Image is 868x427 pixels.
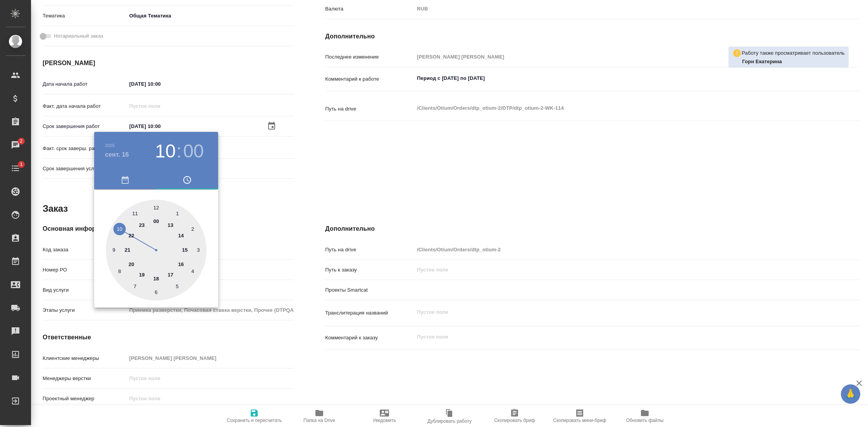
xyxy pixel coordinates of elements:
[105,143,115,148] button: 2025
[183,140,204,162] button: 00
[105,150,129,159] button: сент. 16
[155,140,176,162] button: 10
[176,140,181,162] h3: :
